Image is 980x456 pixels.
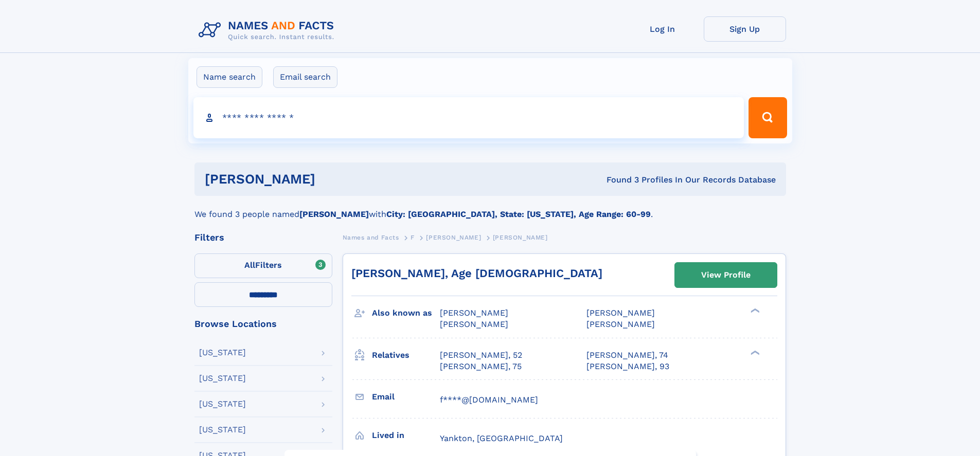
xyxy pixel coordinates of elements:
a: [PERSON_NAME], 93 [586,361,669,372]
a: [PERSON_NAME], 74 [586,350,668,361]
a: [PERSON_NAME], 75 [440,361,522,372]
span: All [244,260,255,270]
a: Log In [621,16,704,42]
span: [PERSON_NAME] [586,319,655,329]
b: [PERSON_NAME] [299,209,369,219]
div: [US_STATE] [199,400,246,408]
h3: Email [372,388,440,406]
div: View Profile [701,263,751,287]
h3: Relatives [372,346,440,364]
a: F [411,231,415,244]
span: [PERSON_NAME] [426,234,481,241]
span: [PERSON_NAME] [586,308,655,318]
a: Sign Up [704,16,786,42]
label: Email search [273,66,337,88]
div: [US_STATE] [199,426,246,434]
span: F [411,234,415,241]
img: Logo Names and Facts [194,16,343,44]
button: Search Button [749,97,787,138]
a: [PERSON_NAME] [426,231,481,244]
a: Names and Facts [343,231,399,244]
h3: Also known as [372,304,440,322]
label: Filters [194,253,332,278]
span: [PERSON_NAME] [493,234,548,241]
div: [US_STATE] [199,349,246,357]
div: Browse Locations [194,319,332,329]
a: View Profile [675,263,777,287]
span: Yankton, [GEOGRAPHIC_DATA] [440,433,563,443]
h3: Lived in [372,427,440,444]
h1: [PERSON_NAME] [205,173,461,186]
div: We found 3 people named with . [194,196,786,221]
div: ❯ [748,349,760,356]
a: [PERSON_NAME], Age [DEMOGRAPHIC_DATA] [351,267,602,280]
div: [US_STATE] [199,374,246,382]
div: ❯ [748,307,760,314]
div: Filters [194,233,332,242]
span: [PERSON_NAME] [440,319,508,329]
span: [PERSON_NAME] [440,308,508,318]
label: Name search [197,66,262,88]
a: [PERSON_NAME], 52 [440,350,522,361]
b: City: [GEOGRAPHIC_DATA], State: [US_STATE], Age Range: 60-99 [386,209,651,219]
div: Found 3 Profiles In Our Records Database [461,174,776,186]
input: search input [193,97,744,138]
